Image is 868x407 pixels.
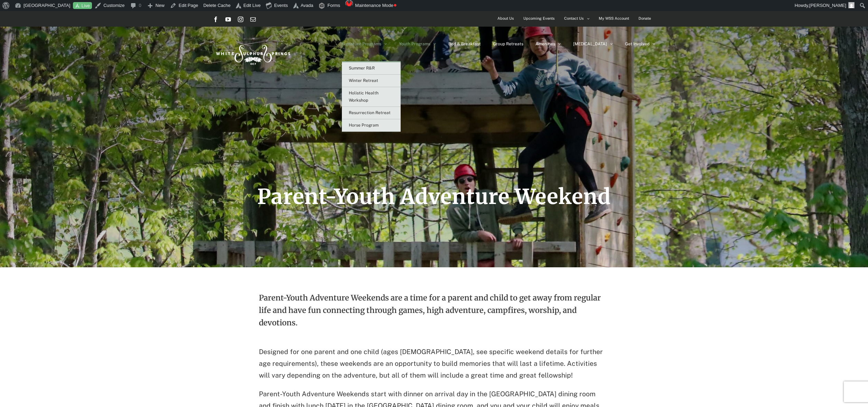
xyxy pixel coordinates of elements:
[349,91,379,103] span: Holistic Health Workshop
[342,27,655,61] nav: Main Menu
[573,42,607,46] span: [MEDICAL_DATA]
[342,27,387,61] a: Signature Programs
[634,11,655,26] a: Donate
[535,27,561,61] a: Amenities
[560,11,594,26] a: Contact Us
[342,87,401,107] a: Holistic Health Workshop
[497,13,514,24] span: About Us
[448,42,481,46] span: Bed & Breakfast
[73,2,92,9] a: Live
[519,11,559,26] a: Upcoming Events
[564,13,584,24] span: Contact Us
[638,13,651,24] span: Donate
[399,27,436,61] a: Youth Programs
[448,27,481,61] a: Bed & Breakfast
[349,66,375,71] span: Summer R&R
[259,346,608,381] p: Designed for one parent and one child (ages [DEMOGRAPHIC_DATA], see specific weekend details for ...
[573,27,613,61] a: [MEDICAL_DATA]
[594,11,634,26] a: My WSS Account
[342,107,401,119] a: Resurrection Retreat
[535,42,555,46] span: Amenities
[625,42,650,46] span: Get Involved
[259,292,608,339] p: Parent-Youth Adventure Weekends are a time for a parent and child to get away from regular life a...
[342,42,381,46] span: Signature Programs
[342,62,401,75] a: Summer R&R
[809,3,846,8] span: [PERSON_NAME]
[599,13,629,24] span: My WSS Account
[213,37,292,70] img: White Sulphur Springs Logo
[257,184,611,210] span: Parent-Youth Adventure Weekend
[342,75,401,87] a: Winter Retreat
[493,11,655,26] nav: Secondary Menu
[493,11,519,26] a: About Us
[625,27,655,61] a: Get Involved
[493,27,523,61] a: Group Retreats
[349,123,379,128] span: Horse Program
[399,42,430,46] span: Youth Programs
[493,42,523,46] span: Group Retreats
[523,13,555,24] span: Upcoming Events
[349,110,391,115] span: Resurrection Retreat
[342,119,401,132] a: Horse Program
[349,78,378,83] span: Winter Retreat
